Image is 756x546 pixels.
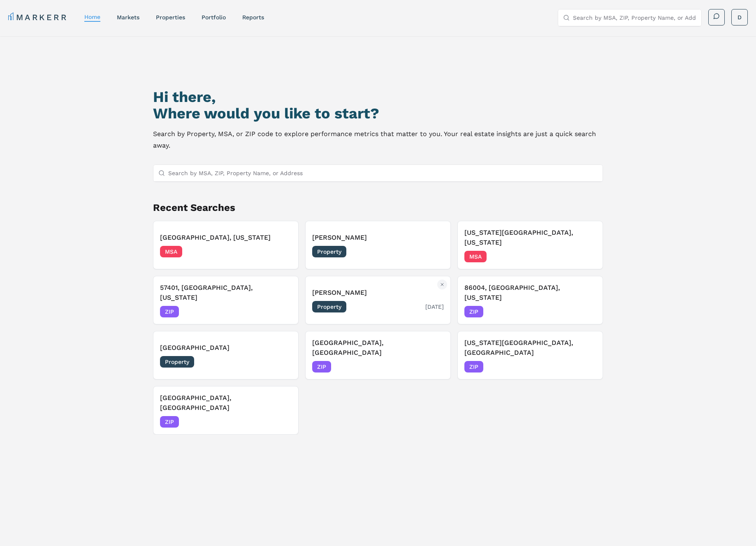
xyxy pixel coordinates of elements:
[457,276,603,324] button: Remove 86004, Flagstaff, Arizona86004, [GEOGRAPHIC_DATA], [US_STATE]ZIP[DATE]
[577,252,596,261] span: [DATE]
[737,13,742,21] span: D
[312,233,444,243] h3: [PERSON_NAME]
[160,343,292,353] h3: [GEOGRAPHIC_DATA]
[464,251,487,262] span: MSA
[573,9,696,26] input: Search by MSA, ZIP, Property Name, or Address
[305,221,451,269] button: Remove Madison Ashley Park[PERSON_NAME]Property[DATE]
[160,283,292,303] h3: 57401, [GEOGRAPHIC_DATA], [US_STATE]
[160,246,182,257] span: MSA
[312,361,331,372] span: ZIP
[273,308,292,316] span: [DATE]
[577,363,596,371] span: [DATE]
[464,228,596,248] h3: [US_STATE][GEOGRAPHIC_DATA], [US_STATE]
[464,338,596,358] h3: [US_STATE][GEOGRAPHIC_DATA], [GEOGRAPHIC_DATA]
[312,301,346,312] span: Property
[168,165,598,181] input: Search by MSA, ZIP, Property Name, or Address
[464,283,596,303] h3: 86004, [GEOGRAPHIC_DATA], [US_STATE]
[84,14,100,20] a: home
[457,221,603,269] button: Remove New York City, New York[US_STATE][GEOGRAPHIC_DATA], [US_STATE]MSA[DATE]
[312,246,346,257] span: Property
[273,418,292,426] span: [DATE]
[153,105,603,122] h2: Where would you like to start?
[425,363,444,371] span: [DATE]
[202,14,226,21] a: Portfolio
[153,89,603,105] h1: Hi there,
[153,128,603,151] p: Search by Property, MSA, or ZIP code to explore performance metrics that matter to you. Your real...
[160,356,194,368] span: Property
[425,303,444,311] span: [DATE]
[425,248,444,256] span: [DATE]
[153,276,299,324] button: Remove 57401, Aberdeen, South Dakota57401, [GEOGRAPHIC_DATA], [US_STATE]ZIP[DATE]
[153,221,299,269] button: Remove Charlotte, North Carolina[GEOGRAPHIC_DATA], [US_STATE]MSA[DATE]
[731,9,748,25] button: D
[156,14,185,21] a: properties
[312,288,444,298] h3: [PERSON_NAME]
[464,306,483,317] span: ZIP
[457,331,603,379] button: Remove Oklahoma City, OK[US_STATE][GEOGRAPHIC_DATA], [GEOGRAPHIC_DATA]ZIP[DATE]
[117,14,139,21] a: markets
[153,201,603,214] h2: Recent Searches
[160,393,292,413] h3: [GEOGRAPHIC_DATA], [GEOGRAPHIC_DATA]
[160,306,179,317] span: ZIP
[273,358,292,366] span: [DATE]
[437,280,447,289] button: Remove Camden Phipps
[305,276,451,324] button: Remove Camden Phipps[PERSON_NAME]Property[DATE]
[153,331,299,379] button: Remove Westminster Square[GEOGRAPHIC_DATA]Property[DATE]
[153,386,299,435] button: Remove Tulsa, OK[GEOGRAPHIC_DATA], [GEOGRAPHIC_DATA]ZIP[DATE]
[160,233,292,243] h3: [GEOGRAPHIC_DATA], [US_STATE]
[305,331,451,379] button: Remove Tulsa, OK[GEOGRAPHIC_DATA], [GEOGRAPHIC_DATA]ZIP[DATE]
[312,338,444,358] h3: [GEOGRAPHIC_DATA], [GEOGRAPHIC_DATA]
[160,416,179,428] span: ZIP
[8,12,68,23] a: MARKERR
[464,361,483,372] span: ZIP
[242,14,264,21] a: reports
[273,248,292,256] span: [DATE]
[577,308,596,316] span: [DATE]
